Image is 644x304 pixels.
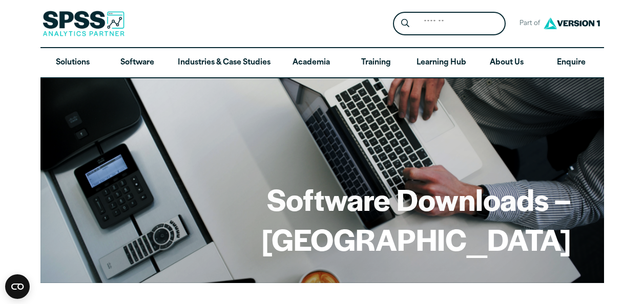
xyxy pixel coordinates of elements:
a: Training [343,48,408,78]
a: Industries & Case Studies [170,48,279,78]
h1: Software Downloads – [GEOGRAPHIC_DATA] [73,179,571,258]
a: Software [105,48,170,78]
form: Site Header Search Form [393,12,506,36]
nav: Desktop version of site main menu [40,48,604,78]
button: Search magnifying glass icon [396,14,414,33]
span: Part of [514,16,541,31]
button: Open CMP widget [5,274,30,299]
a: Enquire [539,48,604,78]
img: SPSS Analytics Partner [43,11,124,36]
a: About Us [474,48,539,78]
a: Academia [279,48,343,78]
img: Version1 Logo [541,14,603,33]
a: Learning Hub [408,48,474,78]
svg: Search magnifying glass icon [401,19,409,28]
a: Solutions [40,48,105,78]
